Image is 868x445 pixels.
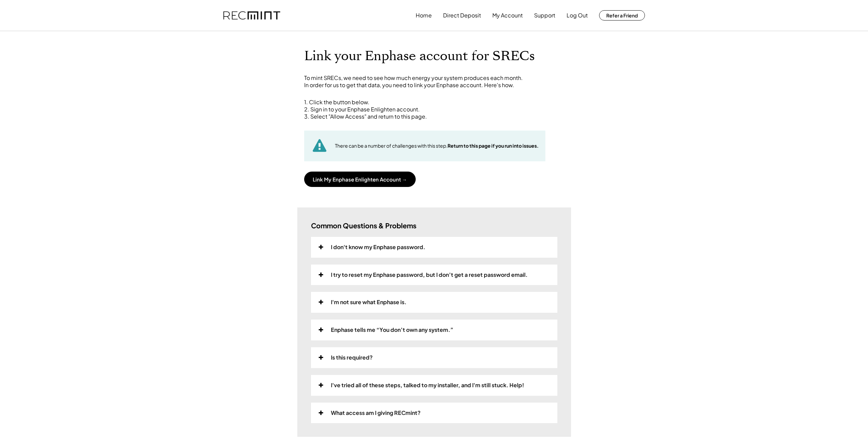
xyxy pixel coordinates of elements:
[304,75,564,89] div: To mint SRECs, we need to see how much energy your system produces each month. In order for us to...
[331,326,453,334] div: Enphase tells me “You don’t own any system.”
[223,11,280,20] img: recmint-logotype%403x.png
[304,172,416,187] button: Link My Enphase Enlighten Account →
[304,99,564,120] div: 1. Click the button below. 2. Sign in to your Enphase Enlighten account. 3. Select "Allow Access"...
[331,271,528,279] div: I try to reset my Enphase password, but I don’t get a reset password email.
[492,9,523,22] button: My Account
[331,382,524,389] div: I've tried all of these steps, talked to my installer, and I'm still stuck. Help!
[448,143,539,149] strong: Return to this page if you run into issues.
[416,9,432,22] button: Home
[331,354,373,361] div: Is this required?
[331,244,425,251] div: I don't know my Enphase password.
[304,48,564,64] h1: Link your Enphase account for SRECs
[311,221,416,230] h3: Common Questions & Problems
[534,9,555,22] button: Support
[335,143,539,149] div: There can be a number of challenges with this step.
[331,299,406,306] div: I'm not sure what Enphase is.
[443,9,481,22] button: Direct Deposit
[567,9,588,22] button: Log Out
[599,10,645,21] button: Refer a Friend
[331,409,420,417] div: What access am I giving RECmint?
